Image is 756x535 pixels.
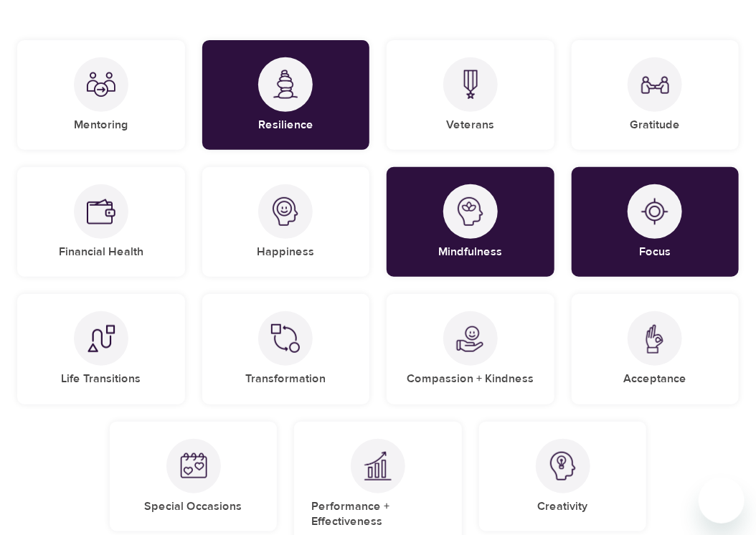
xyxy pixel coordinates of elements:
[271,70,300,99] img: Resilience
[572,294,740,404] div: AcceptanceAcceptance
[61,371,141,387] h5: Life Transitions
[87,324,115,353] img: Life Transitions
[641,70,669,99] img: Gratitude
[641,197,669,226] img: Focus
[456,70,485,99] img: Veterans
[17,167,185,277] div: Financial HealthFinancial Health
[271,324,300,353] img: Transformation
[364,451,392,480] img: Performance + Effectiveness
[699,478,745,524] iframe: Button to launch messaging window
[59,245,143,260] h5: Financial Health
[407,371,534,387] h5: Compassion + Kindness
[641,324,669,354] img: Acceptance
[572,167,740,277] div: FocusFocus
[623,371,686,387] h5: Acceptance
[639,245,671,260] h5: Focus
[110,422,278,531] div: Special OccasionsSpecial Occasions
[202,294,370,404] div: TransformationTransformation
[271,197,300,226] img: Happiness
[257,245,314,260] h5: Happiness
[202,167,370,277] div: HappinessHappiness
[311,499,445,530] h5: Performance + Effectiveness
[549,452,577,480] img: Creativity
[179,452,208,480] img: Special Occasions
[17,294,185,404] div: Life TransitionsLife Transitions
[456,324,485,353] img: Compassion + Kindness
[145,499,242,514] h5: Special Occasions
[387,167,554,277] div: MindfulnessMindfulness
[479,422,647,531] div: CreativityCreativity
[258,118,313,133] h5: Resilience
[74,118,128,133] h5: Mentoring
[538,499,588,514] h5: Creativity
[630,118,680,133] h5: Gratitude
[456,197,485,226] img: Mindfulness
[87,70,115,99] img: Mentoring
[87,197,115,226] img: Financial Health
[245,371,326,387] h5: Transformation
[438,245,502,260] h5: Mindfulness
[387,294,554,404] div: Compassion + KindnessCompassion + Kindness
[387,40,554,150] div: VeteransVeterans
[202,40,370,150] div: ResilienceResilience
[446,118,494,133] h5: Veterans
[572,40,740,150] div: GratitudeGratitude
[17,40,185,150] div: MentoringMentoring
